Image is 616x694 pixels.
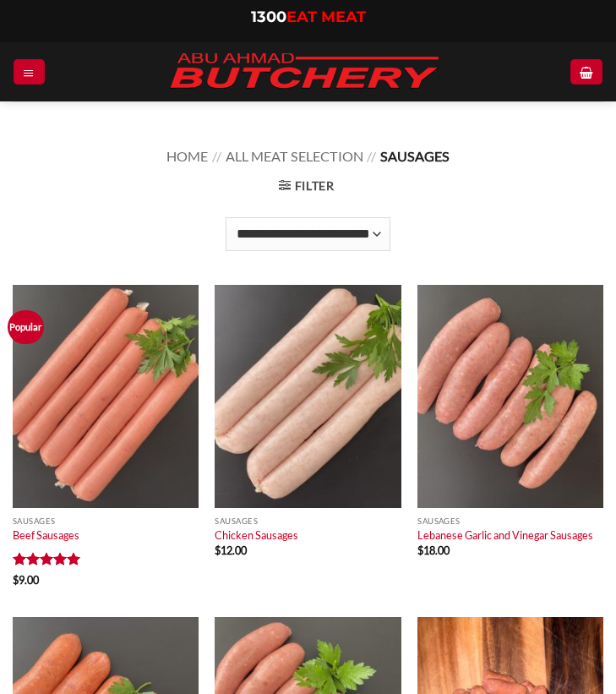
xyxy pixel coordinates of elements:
p: Sausages [215,516,401,526]
span: // [367,148,376,164]
strong: Filter [295,178,335,193]
a: Beef Sausages [13,528,79,542]
a: 1300EAT MEAT [251,8,366,26]
a: Chicken Sausages [215,528,298,542]
bdi: 12.00 [215,544,247,557]
a: Lebanese Garlic and Vinegar Sausages [417,528,593,542]
img: Lebanese Garlic and Vinegar Sausages [417,285,603,508]
div: Rated 5 out of 5 [13,552,81,568]
a: Home [166,148,208,164]
span: Sausages [380,148,450,164]
span: $ [417,544,423,557]
img: Chicken-Sausages [215,285,401,508]
a: Filter [279,178,335,194]
p: Sausages [13,516,199,526]
a: All Meat Selection [226,148,363,164]
span: // [212,148,221,164]
bdi: 9.00 [13,573,39,587]
a: View cart [570,59,602,84]
select: Shop order [226,217,390,251]
a: Menu [14,59,44,84]
span: $ [215,544,221,557]
span: 1300 [251,8,286,26]
span: $ [13,573,19,587]
bdi: 18.00 [417,544,450,557]
span: EAT MEAT [286,8,366,26]
p: Sausages [417,516,603,526]
img: Beef Sausages [13,285,199,508]
img: Abu Ahmad Butchery [156,42,452,101]
span: Rated out of 5 [13,552,81,572]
